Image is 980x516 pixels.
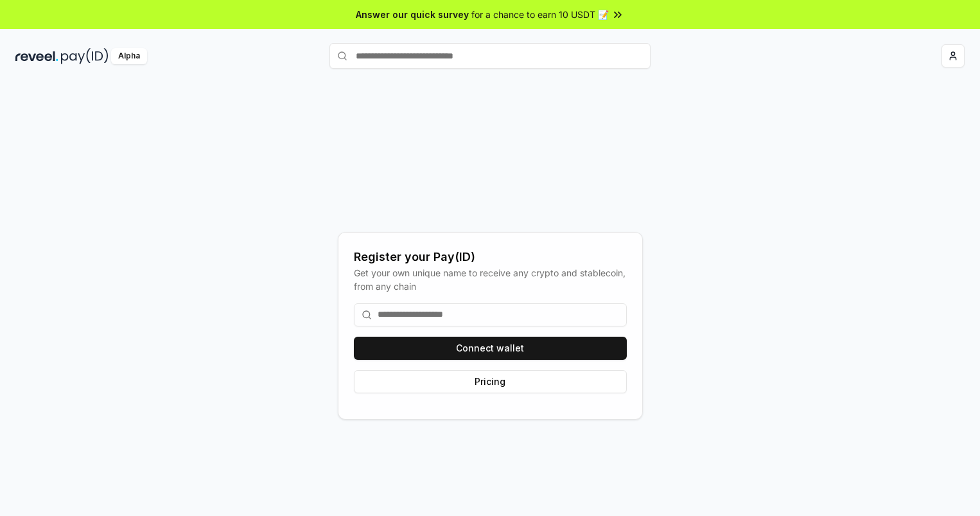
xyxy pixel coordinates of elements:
div: Get your own unique name to receive any crypto and stablecoin, from any chain [354,266,627,293]
span: for a chance to earn 10 USDT 📝 [471,8,609,21]
button: Connect wallet [354,337,627,360]
span: Answer our quick survey [356,8,469,21]
img: reveel_dark [15,48,58,64]
div: Alpha [111,48,147,64]
div: Register your Pay(ID) [354,248,627,266]
button: Pricing [354,370,627,393]
img: pay_id [61,48,109,64]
